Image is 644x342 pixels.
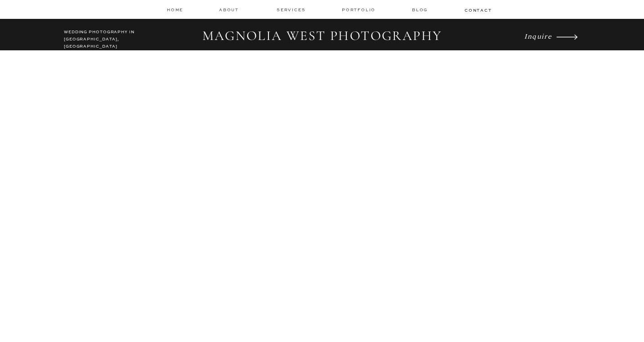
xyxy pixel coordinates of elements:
[412,7,430,13] a: Blog
[134,229,510,261] i: Timeless Images & an Unparalleled Experience
[277,7,307,13] a: services
[219,7,241,13] a: about
[196,28,448,45] h2: MAGNOLIA WEST PHOTOGRAPHY
[167,7,184,13] a: home
[64,29,143,45] h2: WEDDING PHOTOGRAPHY IN [GEOGRAPHIC_DATA], [GEOGRAPHIC_DATA]
[342,7,377,13] a: Portfolio
[150,275,495,293] h1: Los Angeles Wedding Photographer
[524,31,552,40] i: Inquire
[524,30,554,42] a: Inquire
[465,7,491,13] a: contact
